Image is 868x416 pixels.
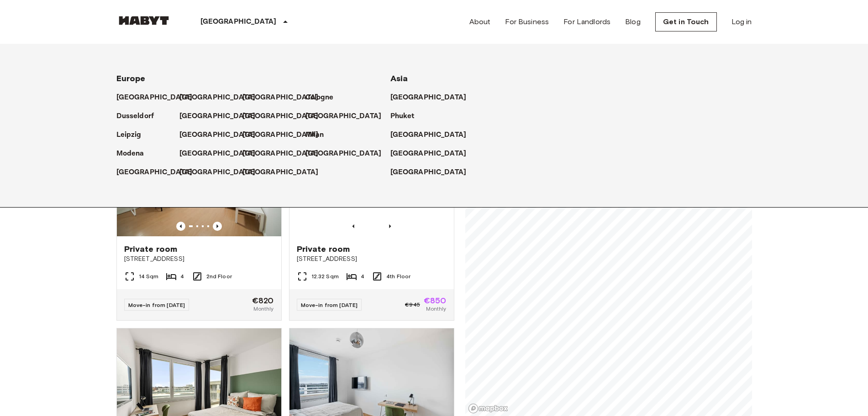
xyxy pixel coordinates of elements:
[179,130,265,140] a: [GEOGRAPHIC_DATA]
[305,130,324,140] p: Milan
[116,73,146,83] span: Europe
[116,16,171,25] img: Habyt
[297,244,350,255] span: Private room
[116,92,202,103] a: [GEOGRAPHIC_DATA]
[242,167,319,178] p: [GEOGRAPHIC_DATA]
[390,92,467,103] p: [GEOGRAPHIC_DATA]
[390,130,476,140] a: [GEOGRAPHIC_DATA]
[179,148,256,159] p: [GEOGRAPHIC_DATA]
[242,130,328,140] a: [GEOGRAPHIC_DATA]
[200,16,277,27] p: [GEOGRAPHIC_DATA]
[252,296,274,305] span: €820
[116,126,282,321] a: Marketing picture of unit DE-02-020-04MPrevious imagePrevious imagePrivate room[STREET_ADDRESS]14...
[505,16,549,27] a: For Business
[116,167,193,178] p: [GEOGRAPHIC_DATA]
[390,167,476,178] a: [GEOGRAPHIC_DATA]
[179,92,265,103] a: [GEOGRAPHIC_DATA]
[242,148,328,159] a: [GEOGRAPHIC_DATA]
[116,167,202,178] a: [GEOGRAPHIC_DATA]
[563,16,610,27] a: For Landlords
[180,272,184,281] span: 4
[305,130,333,140] a: Milan
[242,111,328,122] a: [GEOGRAPHIC_DATA]
[128,302,185,308] span: Move-in from [DATE]
[206,272,232,281] span: 2nd Floor
[179,111,265,122] a: [GEOGRAPHIC_DATA]
[179,167,256,178] p: [GEOGRAPHIC_DATA]
[179,92,256,103] p: [GEOGRAPHIC_DATA]
[242,92,319,103] p: [GEOGRAPHIC_DATA]
[386,272,410,281] span: 4th Floor
[301,302,358,308] span: Move-in from [DATE]
[390,148,467,159] p: [GEOGRAPHIC_DATA]
[305,111,391,122] a: [GEOGRAPHIC_DATA]
[305,148,382,159] p: [GEOGRAPHIC_DATA]
[390,92,476,103] a: [GEOGRAPHIC_DATA]
[139,272,159,281] span: 14 Sqm
[625,16,641,27] a: Blog
[426,305,446,313] span: Monthly
[385,222,395,231] button: Previous image
[124,244,178,255] span: Private room
[176,222,185,231] button: Previous image
[311,272,339,281] span: 12.32 Sqm
[116,130,142,140] p: Leipzig
[361,272,364,281] span: 4
[242,167,328,178] a: [GEOGRAPHIC_DATA]
[179,130,256,140] p: [GEOGRAPHIC_DATA]
[116,148,153,159] a: Modena
[390,167,467,178] p: [GEOGRAPHIC_DATA]
[731,16,752,27] a: Log in
[213,222,222,231] button: Previous image
[242,148,319,159] p: [GEOGRAPHIC_DATA]
[305,92,334,103] p: Cologne
[297,255,447,264] span: [STREET_ADDRESS]
[179,111,256,122] p: [GEOGRAPHIC_DATA]
[179,148,265,159] a: [GEOGRAPHIC_DATA]
[390,130,467,140] p: [GEOGRAPHIC_DATA]
[124,255,274,264] span: [STREET_ADDRESS]
[179,167,265,178] a: [GEOGRAPHIC_DATA]
[469,16,491,27] a: About
[390,111,415,122] p: Phuket
[242,111,319,122] p: [GEOGRAPHIC_DATA]
[349,222,358,231] button: Previous image
[305,148,391,159] a: [GEOGRAPHIC_DATA]
[116,130,151,140] a: Leipzig
[655,12,717,31] a: Get in Touch
[116,111,154,122] p: Dusseldorf
[116,111,163,122] a: Dusseldorf
[390,148,476,159] a: [GEOGRAPHIC_DATA]
[390,73,408,83] span: Asia
[289,126,454,321] a: Marketing picture of unit DE-02-022-003-03HFPrevious imagePrevious imagePrivate room[STREET_ADDRE...
[390,111,424,122] a: Phuket
[116,148,144,159] p: Modena
[116,92,193,103] p: [GEOGRAPHIC_DATA]
[305,92,343,103] a: Cologne
[242,92,328,103] a: [GEOGRAPHIC_DATA]
[405,301,420,309] span: €945
[468,403,508,414] a: Mapbox logo
[242,130,319,140] p: [GEOGRAPHIC_DATA]
[424,296,447,305] span: €850
[253,305,274,313] span: Monthly
[305,111,382,122] p: [GEOGRAPHIC_DATA]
